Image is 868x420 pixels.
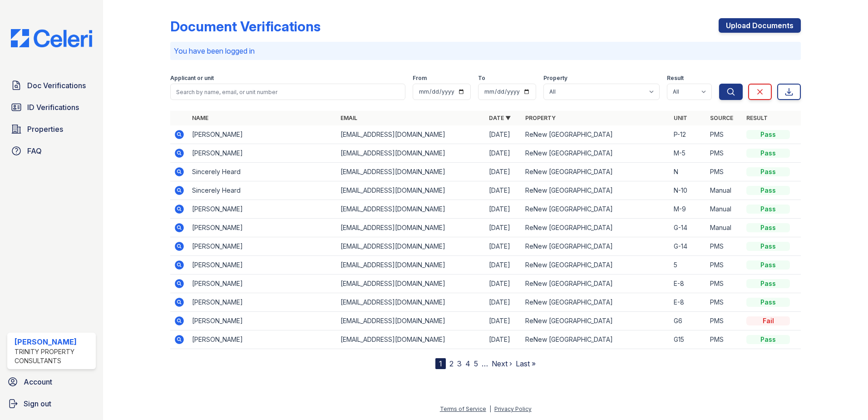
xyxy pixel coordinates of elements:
label: To [478,75,485,82]
td: N [670,163,706,181]
td: [PERSON_NAME] [188,293,337,312]
td: [PERSON_NAME] [188,144,337,163]
span: ID Verifications [27,102,79,113]
a: 4 [465,359,470,368]
label: Applicant or unit [170,75,214,82]
td: [PERSON_NAME] [188,237,337,256]
a: Upload Documents [719,18,801,33]
td: ReNew [GEOGRAPHIC_DATA] [522,200,670,219]
span: Account [24,376,52,387]
a: Property [525,115,556,121]
td: [DATE] [485,293,522,312]
td: G-14 [670,219,706,237]
div: [PERSON_NAME] [15,336,92,347]
td: [EMAIL_ADDRESS][DOMAIN_NAME] [337,312,485,330]
td: ReNew [GEOGRAPHIC_DATA] [522,293,670,312]
div: Pass [746,130,790,139]
a: Doc Verifications [7,76,96,95]
div: Pass [746,279,790,288]
td: [EMAIL_ADDRESS][DOMAIN_NAME] [337,219,485,237]
p: You have been logged in [174,45,797,56]
a: ID Verifications [7,98,96,116]
a: Unit [674,115,687,121]
td: [DATE] [485,125,522,144]
td: ReNew [GEOGRAPHIC_DATA] [522,125,670,144]
td: [DATE] [485,144,522,163]
td: ReNew [GEOGRAPHIC_DATA] [522,312,670,330]
td: ReNew [GEOGRAPHIC_DATA] [522,144,670,163]
td: [EMAIL_ADDRESS][DOMAIN_NAME] [337,256,485,275]
div: Pass [746,242,790,251]
td: [PERSON_NAME] [188,200,337,219]
td: [DATE] [485,163,522,181]
td: PMS [706,144,743,163]
td: ReNew [GEOGRAPHIC_DATA] [522,163,670,181]
div: Pass [746,186,790,195]
td: [DATE] [485,330,522,349]
td: P-12 [670,125,706,144]
a: Name [192,115,208,121]
div: Pass [746,205,790,214]
a: Terms of Service [440,405,486,412]
td: G-14 [670,237,706,256]
td: PMS [706,293,743,312]
td: [EMAIL_ADDRESS][DOMAIN_NAME] [337,125,485,144]
td: [EMAIL_ADDRESS][DOMAIN_NAME] [337,237,485,256]
div: Document Verifications [170,18,321,35]
td: ReNew [GEOGRAPHIC_DATA] [522,237,670,256]
td: [EMAIL_ADDRESS][DOMAIN_NAME] [337,275,485,293]
td: [DATE] [485,181,522,200]
td: [EMAIL_ADDRESS][DOMAIN_NAME] [337,163,485,181]
img: CE_Logo_Blue-a8612792a0a2168367f1c8372b55b34899dd931a85d93a1a3d3e32e68fde9ad4.png [4,29,99,47]
td: [DATE] [485,275,522,293]
span: Properties [27,124,63,135]
span: Doc Verifications [27,80,86,91]
td: Sincerely Heard [188,163,337,181]
td: PMS [706,256,743,275]
a: 3 [457,359,462,368]
td: [PERSON_NAME] [188,330,337,349]
span: Sign out [24,398,51,409]
td: PMS [706,312,743,330]
div: Fail [746,316,790,325]
label: Result [667,75,684,82]
td: [PERSON_NAME] [188,256,337,275]
td: N-10 [670,181,706,200]
a: Next › [492,359,512,368]
td: [DATE] [485,200,522,219]
a: Last » [516,359,536,368]
td: Sincerely Heard [188,181,337,200]
div: Pass [746,223,790,232]
td: [EMAIL_ADDRESS][DOMAIN_NAME] [337,200,485,219]
td: [DATE] [485,256,522,275]
a: Sign out [4,395,99,413]
td: G6 [670,312,706,330]
td: [PERSON_NAME] [188,219,337,237]
td: Manual [706,200,743,219]
td: M-5 [670,144,706,163]
div: Trinity Property Consultants [15,347,92,365]
td: [EMAIL_ADDRESS][DOMAIN_NAME] [337,330,485,349]
td: [PERSON_NAME] [188,125,337,144]
div: Pass [746,335,790,344]
td: ReNew [GEOGRAPHIC_DATA] [522,181,670,200]
div: Pass [746,167,790,176]
td: ReNew [GEOGRAPHIC_DATA] [522,219,670,237]
a: Privacy Policy [494,405,532,412]
td: [DATE] [485,219,522,237]
td: E-8 [670,293,706,312]
td: [DATE] [485,312,522,330]
span: … [482,358,488,369]
a: FAQ [7,142,96,160]
a: Account [4,373,99,391]
td: M-9 [670,200,706,219]
div: Pass [746,298,790,307]
td: ReNew [GEOGRAPHIC_DATA] [522,256,670,275]
td: [EMAIL_ADDRESS][DOMAIN_NAME] [337,293,485,312]
td: PMS [706,125,743,144]
a: Email [340,115,357,121]
td: 5 [670,256,706,275]
td: [EMAIL_ADDRESS][DOMAIN_NAME] [337,181,485,200]
td: ReNew [GEOGRAPHIC_DATA] [522,330,670,349]
td: PMS [706,163,743,181]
